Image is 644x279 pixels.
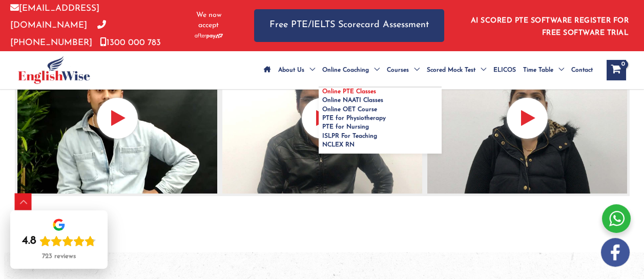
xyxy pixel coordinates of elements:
[520,52,568,88] a: Time TableMenu Toggle
[319,141,442,154] a: NCLEX RN
[322,106,377,113] span: Online OET Course
[471,17,629,37] a: AI SCORED PTE SOFTWARE REGISTER FOR FREE SOFTWARE TRIAL
[568,52,596,88] a: Contact
[10,4,99,30] a: [EMAIL_ADDRESS][DOMAIN_NAME]
[427,52,475,88] span: Scored Mock Test
[409,52,420,88] span: Menu Toggle
[523,52,553,88] span: Time Table
[254,9,444,41] a: Free PTE/IELTS Scorecard Assessment
[553,52,564,88] span: Menu Toggle
[100,38,161,47] a: 1300 000 783
[383,52,423,88] a: CoursesMenu Toggle
[220,45,425,196] img: null
[322,97,383,103] span: Online NAATI Classes
[260,52,596,88] nav: Site Navigation: Main Menu
[322,115,386,121] span: PTE for Physiotherapy
[319,114,442,123] a: PTE for Physiotherapy
[195,33,223,39] img: Afterpay-Logo
[319,88,442,96] a: Online PTE Classes
[278,52,304,88] span: About Us
[423,52,490,88] a: Scored Mock TestMenu Toggle
[322,52,369,88] span: Online Coaching
[319,52,383,88] a: Online CoachingMenu Toggle
[322,133,377,139] span: ISLPR For Teaching
[322,142,355,148] span: NCLEX RN
[465,9,634,42] aside: Header Widget 1
[571,52,593,88] span: Contact
[493,52,516,88] span: ELICOS
[322,124,369,130] span: PTE for Nursing
[22,234,96,248] div: Rating: 4.8 out of 5
[601,238,630,267] img: white-facebook.png
[275,52,319,88] a: About UsMenu Toggle
[18,56,90,84] img: cropped-ew-logo
[319,105,442,114] a: Online OET Course
[490,52,520,88] a: ELICOS
[42,252,76,261] div: 723 reviews
[369,52,380,88] span: Menu Toggle
[319,132,442,141] a: ISLPR For Teaching
[22,234,36,248] div: 4.8
[304,52,315,88] span: Menu Toggle
[319,123,442,132] a: PTE for Nursing
[189,10,228,31] span: We now accept
[607,60,626,80] a: View Shopping Cart, empty
[319,96,442,105] a: Online NAATI Classes
[10,21,106,47] a: [PHONE_NUMBER]
[387,52,409,88] span: Courses
[475,52,486,88] span: Menu Toggle
[322,89,376,95] span: Online PTE Classes
[15,45,220,196] img: null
